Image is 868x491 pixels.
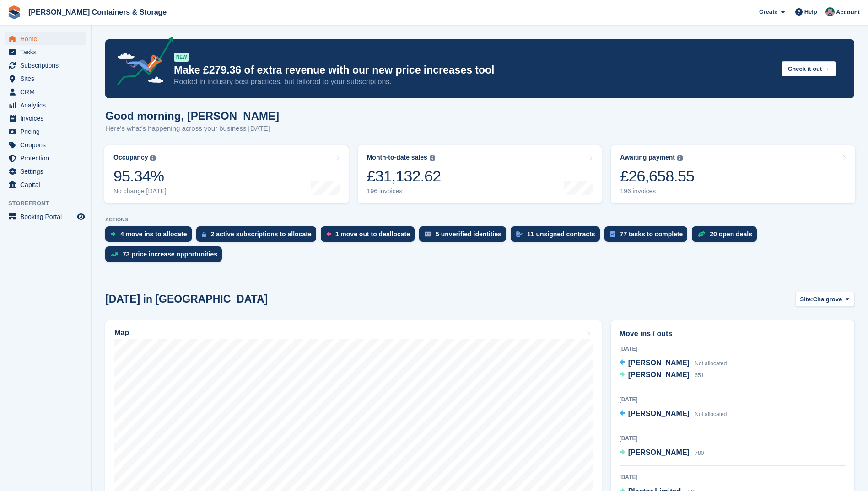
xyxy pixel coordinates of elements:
[425,231,431,237] img: verify_identity-adf6edd0f0f0b5bbfe63781bf79b02c33cf7c696d77639b501bdc392416b5a36.svg
[692,226,761,246] a: 20 open deals
[813,295,842,304] span: Chalgrove
[20,72,75,85] span: Sites
[7,5,21,19] img: stora-icon-8386f47178a22dfd0bd8f6a31ec36ba5ce8667c1dd55bd0f319d3a0aa187defe.svg
[326,231,331,237] img: move_outs_to_deallocate_icon-f764333ba52eb49d3ac5e1228854f67142a1ed5810a6f6cc68b1a99e826820c5.svg
[628,371,690,379] span: [PERSON_NAME]
[604,226,692,246] a: 77 tasks to complete
[795,292,855,307] button: Site: Chalgrove
[804,7,817,16] span: Help
[710,230,752,238] div: 20 open deals
[105,246,226,267] a: 73 price increase opportunities
[430,155,435,161] img: icon-info-grey-7440780725fd019a000dd9b08b2336e03edf1995a4989e88bcd33f0948082b44.svg
[516,231,523,237] img: contract_signature_icon-13c848040528278c33f63329250d36e43548de30e8caae1d1a13099fd9432cc5.svg
[202,231,206,237] img: active_subscription_to_allocate_icon-d502201f5373d7db506a760aba3b589e785aa758c864c3986d89f69b8ff3...
[825,7,835,16] img: Julia Marcham
[25,5,170,20] a: [PERSON_NAME] Containers & Storage
[20,32,75,45] span: Home
[620,167,694,186] div: £26,658.55
[123,251,217,258] div: 73 price increase opportunities
[367,154,427,161] div: Month-to-date sales
[5,85,86,98] a: menu
[628,410,690,417] span: [PERSON_NAME]
[436,230,501,238] div: 5 unverified identities
[335,230,410,238] div: 1 move out to deallocate
[620,473,846,481] div: [DATE]
[419,226,511,246] a: 5 unverified identities
[8,199,91,208] span: Storefront
[527,230,595,238] div: 11 unsigned contracts
[697,231,705,237] img: deal-1b604bf984904fb50ccaf53a9ad4b4a5d6e5aea283cecdc64d6e3604feb123c2.svg
[611,145,855,203] a: Awaiting payment £26,658.55 196 invoices
[20,85,75,98] span: CRM
[5,99,86,112] a: menu
[695,450,704,456] span: 780
[620,358,727,369] a: [PERSON_NAME] Not allocated
[695,372,704,379] span: 651
[5,178,86,191] a: menu
[620,187,694,195] div: 196 invoices
[620,154,675,161] div: Awaiting payment
[150,155,156,161] img: icon-info-grey-7440780725fd019a000dd9b08b2336e03edf1995a4989e88bcd33f0948082b44.svg
[120,230,187,238] div: 4 move ins to allocate
[109,37,173,89] img: price-adjustments-announcement-icon-8257ccfd72463d97f412b2fc003d46551f7dbcb40ab6d574587a9cd5c0d94...
[800,295,813,304] span: Site:
[620,408,727,420] a: [PERSON_NAME] Not allocated
[5,59,86,72] a: menu
[75,211,86,222] a: Preview store
[5,72,86,85] a: menu
[5,139,86,151] a: menu
[196,226,321,246] a: 2 active subscriptions to allocate
[20,139,75,151] span: Coupons
[5,165,86,178] a: menu
[628,359,690,367] span: [PERSON_NAME]
[20,165,75,178] span: Settings
[20,59,75,72] span: Subscriptions
[620,369,704,381] a: [PERSON_NAME] 651
[113,167,167,186] div: 95.34%
[620,328,846,339] h2: Move ins / outs
[114,329,129,337] h2: Map
[759,7,777,16] span: Create
[105,123,279,134] p: Here's what's happening across your business [DATE]
[628,448,690,456] span: [PERSON_NAME]
[174,53,189,62] div: NEW
[695,360,727,367] span: Not allocated
[620,345,846,353] div: [DATE]
[113,187,167,195] div: No change [DATE]
[174,64,774,77] p: Make £279.36 of extra revenue with our new price increases tool
[211,230,312,238] div: 2 active subscriptions to allocate
[105,110,279,122] h1: Good morning, [PERSON_NAME]
[20,99,75,112] span: Analytics
[5,32,86,45] a: menu
[104,145,349,203] a: Occupancy 95.34% No change [DATE]
[836,8,860,17] span: Account
[5,46,86,59] a: menu
[321,226,419,246] a: 1 move out to deallocate
[20,46,75,59] span: Tasks
[367,167,441,186] div: £31,132.62
[620,395,846,404] div: [DATE]
[105,226,196,246] a: 4 move ins to allocate
[20,152,75,165] span: Protection
[782,61,836,76] button: Check it out →
[620,230,683,238] div: 77 tasks to complete
[620,447,704,459] a: [PERSON_NAME] 780
[358,145,602,203] a: Month-to-date sales £31,132.62 196 invoices
[367,187,441,195] div: 196 invoices
[5,210,86,223] a: menu
[20,125,75,138] span: Pricing
[620,434,846,443] div: [DATE]
[677,155,683,161] img: icon-info-grey-7440780725fd019a000dd9b08b2336e03edf1995a4989e88bcd33f0948082b44.svg
[20,112,75,125] span: Invoices
[5,125,86,138] a: menu
[105,293,268,305] h2: [DATE] in [GEOGRAPHIC_DATA]
[113,154,148,161] div: Occupancy
[610,231,615,237] img: task-75834270c22a3079a89374b754ae025e5fb1db73e45f91037f5363f120a921f8.svg
[111,231,116,237] img: move_ins_to_allocate_icon-fdf77a2bb77ea45bf5b3d319d69a93e2d87916cf1d5bf7949dd705db3b84f3ca.svg
[511,226,604,246] a: 11 unsigned contracts
[111,252,118,256] img: price_increase_opportunities-93ffe204e8149a01c8c9dc8f82e8f89637d9d84a8eef4429ea346261dce0b2c0.svg
[695,411,727,417] span: Not allocated
[20,178,75,191] span: Capital
[20,210,75,223] span: Booking Portal
[105,217,854,223] p: ACTIONS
